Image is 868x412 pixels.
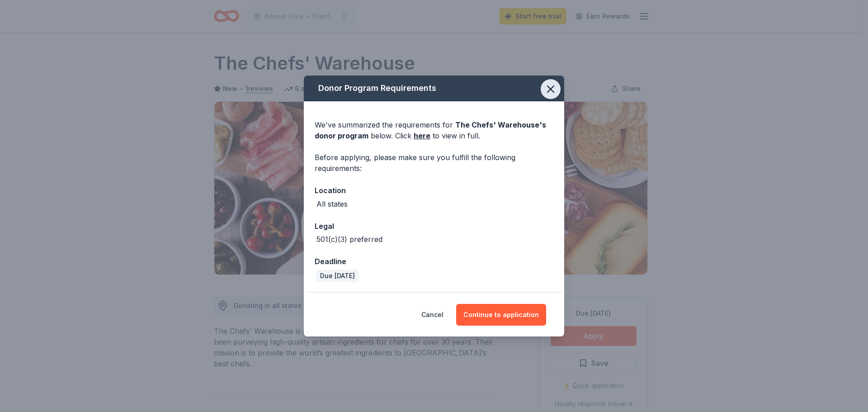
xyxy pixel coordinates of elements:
[315,256,553,267] div: Deadline
[315,152,553,174] div: Before applying, please make sure you fulfill the following requirements:
[421,304,443,326] button: Cancel
[456,304,546,326] button: Continue to application
[315,220,553,232] div: Legal
[315,119,553,141] div: We've summarized the requirements for below. Click to view in full.
[316,234,382,245] div: 501(c)(3) preferred
[315,185,553,196] div: Location
[316,270,359,282] div: Due [DATE]
[414,130,430,141] a: here
[304,76,564,101] div: Donor Program Requirements
[316,199,348,209] div: All states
